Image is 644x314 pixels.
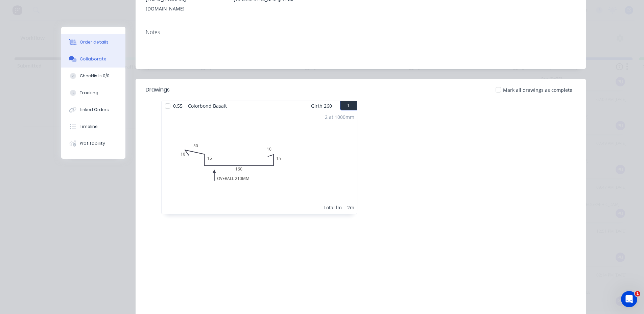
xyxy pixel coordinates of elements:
[61,118,125,135] button: Timeline
[80,73,110,79] div: Checklists 0/0
[80,124,98,130] div: Timeline
[146,86,170,94] div: Drawings
[311,101,332,111] span: Girth 260
[162,111,357,214] div: OVERALL 210MM10501516015102 at 1000mmTotal lm2m
[61,34,125,51] button: Order details
[340,101,357,110] button: 1
[61,135,125,152] button: Profitability
[503,86,572,94] span: Mark all drawings as complete
[61,51,125,68] button: Collaborate
[635,291,640,296] span: 1
[80,140,105,147] div: Profitability
[80,90,98,96] div: Tracking
[80,39,109,45] div: Order details
[170,101,185,111] span: 0.55
[61,101,125,118] button: Linked Orders
[347,204,354,211] div: 2m
[80,56,106,62] div: Collaborate
[146,29,576,35] div: Notes
[61,84,125,101] button: Tracking
[325,113,354,121] div: 2 at 1000mm
[324,204,342,211] div: Total lm
[80,107,109,113] div: Linked Orders
[61,68,125,84] button: Checklists 0/0
[621,291,637,307] iframe: Intercom live chat
[185,101,230,111] span: Colorbond Basalt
